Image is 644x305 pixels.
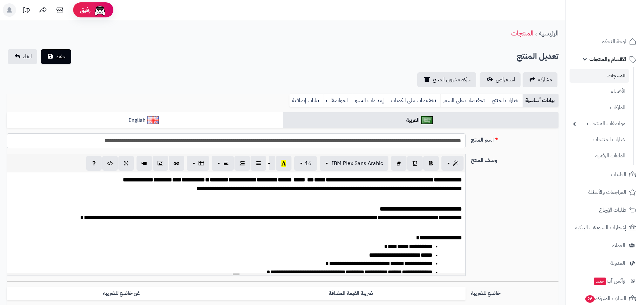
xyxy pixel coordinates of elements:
[601,37,626,46] span: لوحة التحكم
[468,133,561,144] label: اسم المنتج
[433,76,471,84] span: حركة مخزون المنتج
[570,273,640,289] a: وآتس آبجديد
[585,294,626,303] span: السلات المتروكة
[7,287,236,300] label: غير خاضع للضريبه
[570,149,629,163] a: الملفات الرقمية
[480,72,521,87] a: استعراض
[539,28,558,38] a: الرئيسية
[594,278,606,285] span: جديد
[388,94,440,107] a: تخفيضات على الكميات
[612,241,625,250] span: العملاء
[570,237,640,253] a: العملاء
[147,116,159,124] img: English
[570,69,629,83] a: المنتجات
[611,170,626,179] span: الطلبات
[575,223,626,232] span: إشعارات التحويلات البنكية
[468,287,561,297] label: خاضع للضريبة
[593,276,625,286] span: وآتس آب
[570,33,640,50] a: لوحة التحكم
[570,255,640,271] a: المدونة
[23,53,32,61] span: الغاء
[421,116,433,124] img: العربية
[323,94,352,107] a: المواصفات
[93,3,107,17] img: ai-face.png
[8,49,37,64] a: الغاء
[570,184,640,200] a: المراجعات والأسئلة
[570,166,640,182] a: الطلبات
[589,55,626,64] span: الأقسام والمنتجات
[440,94,489,107] a: تخفيضات على السعر
[332,159,383,167] span: IBM Plex Sans Arabic
[523,94,558,107] a: بيانات أساسية
[570,220,640,236] a: إشعارات التحويلات البنكية
[585,295,595,303] span: 26
[489,94,523,107] a: خيارات المنتج
[570,84,629,99] a: الأقسام
[468,154,561,164] label: وصف المنتج
[7,112,283,129] a: English
[588,187,626,197] span: المراجعات والأسئلة
[305,159,312,167] span: 16
[511,28,533,38] a: المنتجات
[283,112,559,129] a: العربية
[496,76,515,84] span: استعراض
[352,94,388,107] a: إعدادات السيو
[41,49,71,64] button: حفظ
[236,287,466,300] label: ضريبة القيمة المضافة
[18,3,35,18] a: تحديثات المنصة
[570,100,629,115] a: الماركات
[610,258,625,268] span: المدونة
[570,117,629,131] a: مواصفات المنتجات
[538,76,552,84] span: مشاركه
[417,72,476,87] a: حركة مخزون المنتج
[523,72,557,87] a: مشاركه
[56,53,66,61] span: حفظ
[289,94,323,107] a: بيانات إضافية
[320,156,388,171] button: IBM Plex Sans Arabic
[517,50,558,63] h2: تعديل المنتج
[599,205,626,215] span: طلبات الإرجاع
[570,133,629,147] a: خيارات المنتجات
[294,156,317,171] button: 16
[80,6,91,14] span: رفيق
[570,202,640,218] a: طلبات الإرجاع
